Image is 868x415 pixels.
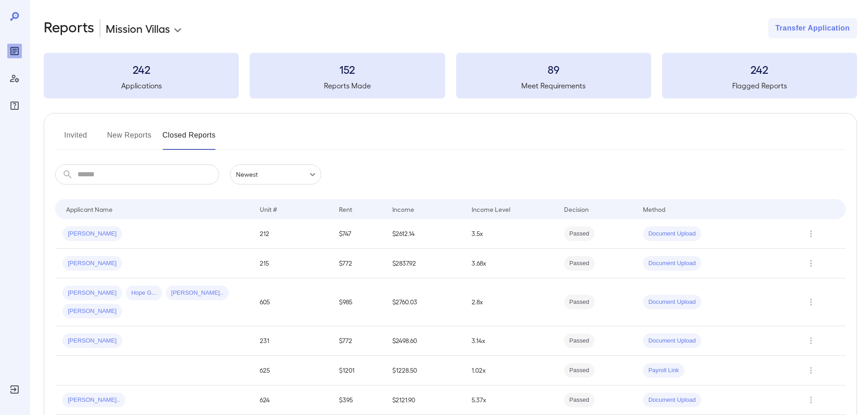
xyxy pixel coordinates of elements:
h2: Reports [44,18,94,38]
div: Reports [7,44,22,58]
td: $985 [332,278,385,326]
div: Income [392,204,414,215]
td: 3.5x [464,219,557,249]
span: [PERSON_NAME] [62,289,122,297]
span: Document Upload [643,230,701,238]
h5: Reports Made [250,80,445,91]
td: $2837.92 [385,249,464,278]
button: Row Actions [804,226,818,241]
div: Manage Users [7,71,22,86]
span: Document Upload [643,298,701,307]
td: $772 [332,249,385,278]
td: 231 [252,326,331,356]
span: Passed [564,259,595,268]
div: Method [643,204,665,215]
div: FAQ [7,98,22,113]
td: 3.68x [464,249,557,278]
button: Closed Reports [163,128,216,150]
h3: 152 [250,62,445,77]
h3: 242 [44,62,239,77]
button: New Reports [107,128,152,150]
td: 1.02x [464,356,557,385]
span: Passed [564,298,595,307]
td: $747 [332,219,385,249]
td: 624 [252,385,331,415]
summary: 242Applications152Reports Made89Meet Requirements242Flagged Reports [44,53,857,98]
span: Passed [564,396,595,405]
td: $2121.90 [385,385,464,415]
button: Row Actions [804,363,818,378]
div: Applicant Name [66,204,113,215]
td: $395 [332,385,385,415]
span: Passed [564,230,595,238]
td: $2612.14 [385,219,464,249]
td: 3.14x [464,326,557,356]
h3: 242 [662,62,857,77]
span: Document Upload [643,259,701,268]
span: [PERSON_NAME] [62,337,122,345]
div: Income Level [472,204,510,215]
h5: Flagged Reports [662,80,857,91]
button: Invited [55,128,96,150]
div: Unit # [260,204,277,215]
button: Row Actions [804,256,818,271]
span: [PERSON_NAME] [62,259,122,268]
div: Newest [230,164,321,184]
td: 625 [252,356,331,385]
td: 212 [252,219,331,249]
td: 2.8x [464,278,557,326]
h3: 89 [456,62,651,77]
span: Document Upload [643,396,701,405]
span: Document Upload [643,337,701,345]
span: Passed [564,366,595,375]
span: [PERSON_NAME].. [166,289,229,297]
td: 605 [252,278,331,326]
td: $1201 [332,356,385,385]
div: Log Out [7,382,22,397]
td: $2760.03 [385,278,464,326]
h5: Applications [44,80,239,91]
div: Decision [564,204,589,215]
td: 5.37x [464,385,557,415]
span: [PERSON_NAME].. [62,396,125,405]
span: Hope G... [126,289,162,297]
button: Row Actions [804,393,818,407]
p: Mission Villas [106,21,170,36]
div: Rent [339,204,354,215]
button: Transfer Application [768,18,857,38]
h5: Meet Requirements [456,80,651,91]
button: Row Actions [804,333,818,348]
span: [PERSON_NAME] [62,307,122,316]
span: Passed [564,337,595,345]
td: 215 [252,249,331,278]
td: $1228.50 [385,356,464,385]
td: $2498.60 [385,326,464,356]
td: $772 [332,326,385,356]
span: [PERSON_NAME] [62,230,122,238]
span: Payroll Link [643,366,684,375]
button: Row Actions [804,295,818,309]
